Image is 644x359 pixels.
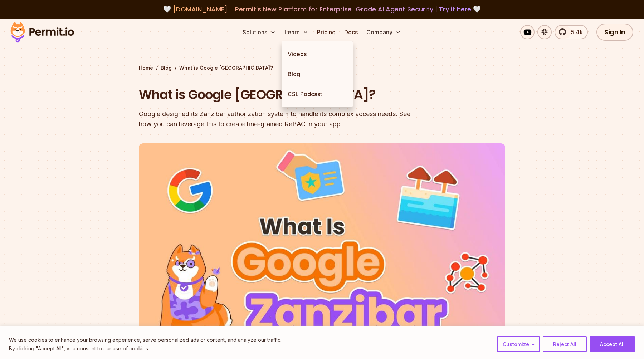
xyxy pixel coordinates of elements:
span: 5.4k [567,28,583,36]
button: Accept All [590,336,635,352]
button: Company [364,25,404,39]
a: Docs [341,25,361,39]
img: What is Google Zanzibar? [139,143,505,349]
span: [DOMAIN_NAME] - Permit's New Platform for Enterprise-Grade AI Agent Security | [173,5,471,14]
p: We use cookies to enhance your browsing experience, serve personalized ads or content, and analyz... [9,336,282,344]
button: Solutions [240,25,279,39]
h1: What is Google [GEOGRAPHIC_DATA]? [139,86,414,104]
a: Pricing [314,25,338,39]
a: Blog [161,64,172,72]
button: Reject All [543,336,587,352]
div: / / [139,64,505,72]
a: CSL Podcast [282,84,353,104]
a: Blog [282,64,353,84]
a: Try it here [439,5,471,14]
a: Videos [282,44,353,64]
a: Sign In [596,24,633,41]
button: Learn [282,25,311,39]
a: Home [139,64,153,72]
div: 🤍 🤍 [17,4,627,14]
a: 5.4k [555,25,588,39]
img: Permit logo [7,20,77,44]
p: By clicking "Accept All", you consent to our use of cookies. [9,344,282,353]
button: Customize [497,336,540,352]
div: Google designed its Zanzibar authorization system to handle its complex access needs. See how you... [139,109,414,129]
